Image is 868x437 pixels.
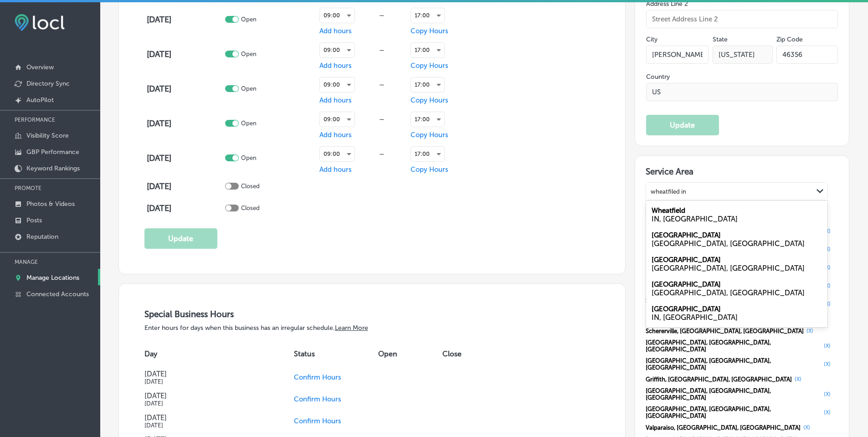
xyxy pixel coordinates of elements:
[294,341,378,366] th: Status
[821,391,833,398] button: (X)
[355,81,408,88] div: —
[652,288,822,297] div: MI, USA
[411,27,448,35] span: Copy Hours
[652,305,721,313] label: Wheatfield Township
[646,211,710,218] span: Selected Service Area(s)
[144,378,268,385] h5: [DATE]
[646,224,821,238] span: [GEOGRAPHIC_DATA], [GEOGRAPHIC_DATA], [GEOGRAPHIC_DATA]
[411,165,448,174] span: Copy Hours
[776,36,803,43] label: Zip Code
[646,242,821,256] span: [GEOGRAPHIC_DATA], [GEOGRAPHIC_DATA], [GEOGRAPHIC_DATA]
[241,205,260,211] p: Closed
[26,132,69,139] p: Visibility Score
[26,216,42,224] p: Posts
[646,297,821,311] span: St [PERSON_NAME], [GEOGRAPHIC_DATA], [GEOGRAPHIC_DATA]
[294,395,341,403] span: Confirm Hours
[26,290,89,298] p: Connected Accounts
[294,373,341,381] span: Confirm Hours
[320,112,354,127] div: 09:00
[320,43,354,57] div: 09:00
[319,62,352,70] span: Add hours
[652,313,822,322] div: IN, USA
[411,8,444,23] div: 17:00
[646,406,821,419] span: [GEOGRAPHIC_DATA], [GEOGRAPHIC_DATA], [GEOGRAPHIC_DATA]
[144,391,268,400] h4: [DATE]
[792,375,804,383] button: (X)
[26,96,54,104] p: AutoPilot
[646,46,709,64] input: City
[319,96,352,104] span: Add hours
[319,27,352,35] span: Add hours
[355,116,408,123] div: —
[713,36,728,43] label: State
[804,327,816,334] button: (X)
[646,339,821,353] span: [GEOGRAPHIC_DATA], [GEOGRAPHIC_DATA], [GEOGRAPHIC_DATA]
[652,256,721,264] label: West Wheatfield Township
[646,376,792,383] span: Griffith, [GEOGRAPHIC_DATA], [GEOGRAPHIC_DATA]
[147,15,223,25] h4: [DATE]
[355,150,408,157] div: —
[241,154,257,161] p: Open
[319,131,352,139] span: Add hours
[26,200,75,208] p: Photos & Videos
[801,424,813,431] button: (X)
[646,316,786,323] span: Dyer, [GEOGRAPHIC_DATA], [GEOGRAPHIC_DATA]
[411,62,448,70] span: Copy Hours
[646,357,821,371] span: [GEOGRAPHIC_DATA], [GEOGRAPHIC_DATA], [GEOGRAPHIC_DATA]
[713,46,773,64] input: NY
[411,77,444,92] div: 17:00
[15,14,65,31] img: fda3e92497d09a02dc62c9cd864e3231.png
[821,360,833,368] button: (X)
[411,112,444,127] div: 17:00
[144,413,268,422] h4: [DATE]
[320,147,354,161] div: 09:00
[652,215,822,223] div: IN, USA
[241,183,260,190] p: Closed
[320,8,354,23] div: 09:00
[241,85,257,92] p: Open
[652,264,822,272] div: PA, USA
[646,115,719,135] button: Update
[147,153,223,163] h4: [DATE]
[378,341,442,366] th: Open
[821,409,833,416] button: (X)
[411,147,444,161] div: 17:00
[26,63,54,71] p: Overview
[652,206,685,215] label: Wheatfield
[646,73,838,81] label: Country
[147,181,223,191] h4: [DATE]
[335,324,368,332] a: Learn More
[411,131,448,139] span: Copy Hours
[411,96,448,104] span: Copy Hours
[646,261,821,274] span: [GEOGRAPHIC_DATA], [GEOGRAPHIC_DATA], [GEOGRAPHIC_DATA]
[294,417,341,425] span: Confirm Hours
[646,328,804,334] span: Schererville, [GEOGRAPHIC_DATA], [GEOGRAPHIC_DATA]
[241,16,257,23] p: Open
[646,36,657,43] label: City
[652,280,721,288] label: Wheatfield Township
[646,83,838,101] input: Country
[144,341,294,366] th: Day
[147,118,223,129] h4: [DATE]
[355,46,408,53] div: —
[26,274,79,282] p: Manage Locations
[144,228,217,249] button: Update
[26,165,80,172] p: Keyword Rankings
[26,148,79,156] p: GBP Performance
[821,342,833,350] button: (X)
[319,165,352,174] span: Add hours
[652,239,822,248] div: PA, USA
[26,80,70,87] p: Directory Sync
[144,309,600,319] h3: Special Business Hours
[241,120,257,127] p: Open
[241,51,257,57] p: Open
[144,324,600,332] p: Enter hours for days when this business has an irregular schedule.
[646,387,821,401] span: [GEOGRAPHIC_DATA], [GEOGRAPHIC_DATA], [GEOGRAPHIC_DATA]
[652,231,721,239] label: East Wheatfield Township
[144,422,268,429] h5: [DATE]
[147,49,223,59] h4: [DATE]
[144,370,268,378] h4: [DATE]
[646,424,801,431] span: Valparaiso, [GEOGRAPHIC_DATA], [GEOGRAPHIC_DATA]
[147,203,223,213] h4: [DATE]
[646,166,838,180] h3: Service Area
